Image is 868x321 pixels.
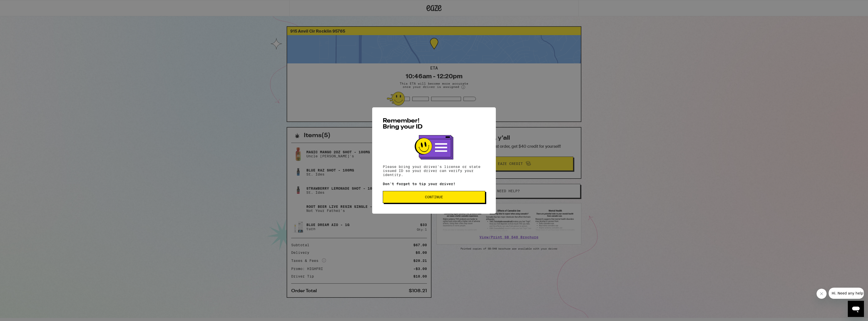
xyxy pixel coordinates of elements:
[817,289,827,299] iframe: Close message
[3,4,36,8] span: Hi. Need any help?
[383,165,485,177] p: Please bring your driver's license or state issued ID so your driver can verify your identity.
[829,288,864,299] iframe: Message from company
[383,182,485,186] p: Don't forget to tip your driver!
[425,195,443,199] span: Continue
[383,191,485,203] button: Continue
[383,118,423,130] span: Remember! Bring your ID
[848,301,864,317] iframe: Button to launch messaging window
